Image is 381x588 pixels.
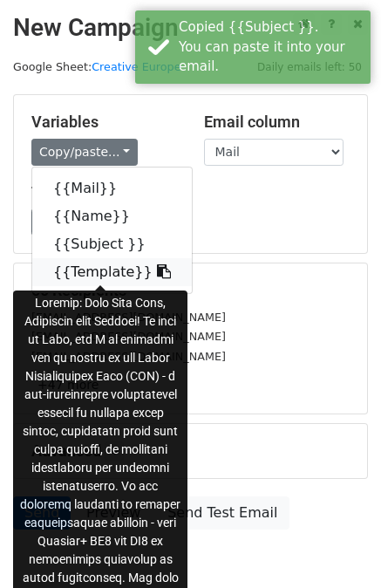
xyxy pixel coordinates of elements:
small: [EMAIL_ADDRESS][DOMAIN_NAME] [31,311,226,324]
small: Google Sheet: [13,60,181,73]
div: Copied {{Subject }}. You can paste it into your email. [179,17,364,77]
small: [EMAIL_ADDRESS][DOMAIN_NAME] [31,350,226,363]
h5: Advanced [31,441,350,461]
iframe: Chat Widget [294,504,381,588]
h5: Variables [31,113,178,132]
a: {{Mail}} [32,174,192,202]
a: Send Test Email [156,496,289,530]
a: Creative Europe [92,60,180,73]
a: Copy/paste... [31,139,138,166]
h2: New Campaign [13,13,368,43]
a: {{Template}} [32,258,192,286]
small: [EMAIL_ADDRESS][DOMAIN_NAME] [31,330,226,343]
a: {{Subject }} [32,230,192,258]
h5: Email column [204,113,350,132]
a: {{Name}} [32,202,192,230]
